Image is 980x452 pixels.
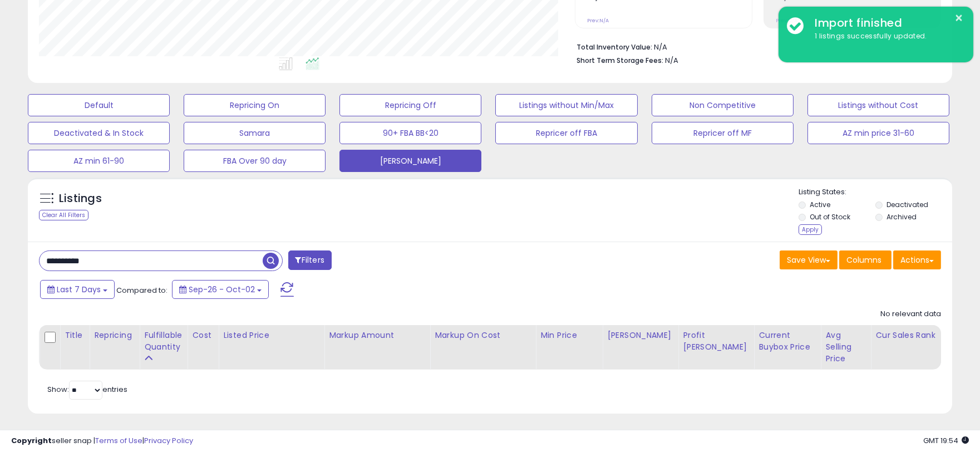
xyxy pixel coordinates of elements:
[839,250,892,269] button: Columns
[776,17,797,24] small: Prev: N/A
[923,435,969,446] span: 2025-10-10 19:54 GMT
[65,330,85,341] div: Title
[172,280,269,299] button: Sep-26 - Oct-02
[192,330,214,341] div: Cost
[880,309,941,320] div: No relevant data
[665,55,678,66] span: N/A
[780,250,838,269] button: Save View
[40,280,115,299] button: Last 7 Days
[652,94,794,116] button: Non Competitive
[887,200,928,209] label: Deactivated
[955,11,964,25] button: ×
[339,150,481,172] button: [PERSON_NAME]
[339,122,481,144] button: 90+ FBA BB<20
[184,150,326,172] button: FBA Over 90 day
[759,330,816,353] div: Current Buybox Price
[28,94,170,116] button: Default
[893,250,941,269] button: Actions
[540,330,598,341] div: Min Price
[288,250,332,270] button: Filters
[28,122,170,144] button: Deactivated & In Stock
[11,436,193,446] div: seller snap | |
[810,200,830,209] label: Active
[435,330,531,341] div: Markup on Cost
[39,210,88,220] div: Clear All Filters
[577,56,663,65] b: Short Term Storage Fees:
[806,15,965,31] div: Import finished
[59,191,102,207] h5: Listings
[184,122,326,144] button: Samara
[577,42,652,52] b: Total Inventory Value:
[11,435,52,446] strong: Copyright
[57,284,101,295] span: Last 7 Days
[810,212,850,222] label: Out of Stock
[799,187,952,198] p: Listing States:
[184,94,326,116] button: Repricing On
[144,330,183,353] div: Fulfillable Quantity
[806,31,965,42] div: 1 listings successfully updated.
[887,212,917,222] label: Archived
[329,330,425,341] div: Markup Amount
[430,325,536,370] th: The percentage added to the cost of goods (COGS) that forms the calculator for Min & Max prices.
[807,122,949,144] button: AZ min price 31-60
[683,330,749,353] div: Profit [PERSON_NAME]
[652,122,794,144] button: Repricer off MF
[825,330,866,365] div: Avg Selling Price
[94,330,135,341] div: Repricing
[587,17,609,24] small: Prev: N/A
[807,94,949,116] button: Listings without Cost
[339,94,481,116] button: Repricing Off
[577,40,933,53] li: N/A
[95,435,142,446] a: Terms of Use
[144,435,193,446] a: Privacy Policy
[47,384,127,395] span: Show: entries
[799,224,822,235] div: Apply
[116,285,168,296] span: Compared to:
[28,150,170,172] button: AZ min 61-90
[607,330,673,341] div: [PERSON_NAME]
[495,122,637,144] button: Repricer off FBA
[223,330,319,341] div: Listed Price
[846,254,881,266] span: Columns
[189,284,255,295] span: Sep-26 - Oct-02
[495,94,637,116] button: Listings without Min/Max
